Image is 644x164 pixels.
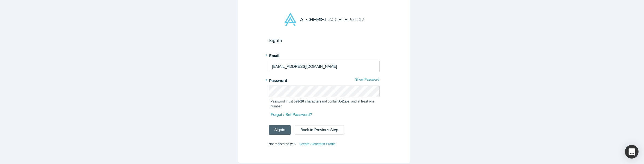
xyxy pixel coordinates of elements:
[271,110,312,119] a: Forgot / Set Password?
[355,76,379,83] button: Show Password
[269,125,291,135] button: SignIn
[269,38,380,43] h2: Sign In
[269,76,380,84] label: Password
[295,125,344,135] button: Back to Previous Step
[269,51,380,59] label: Email
[299,140,336,148] a: Create Alchemist Profile
[285,13,363,26] img: Alchemist Accelerator Logo
[297,99,321,103] strong: 8-20 characters
[345,99,349,103] strong: a-z
[271,99,378,109] p: Password must be and contain , , and at least one number.
[338,99,344,103] strong: A-Z
[269,142,296,146] span: Not registered yet?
